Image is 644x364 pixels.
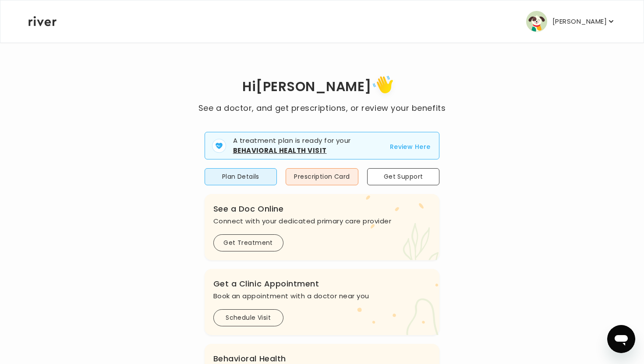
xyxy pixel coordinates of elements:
button: Review Here [390,141,431,152]
p: Connect with your dedicated primary care provider [213,215,431,227]
button: Get Support [367,168,440,185]
iframe: Button to launch messaging window [607,325,635,353]
p: A treatment plan is ready for your [233,136,379,155]
button: Prescription Card [286,168,358,185]
h1: Hi [PERSON_NAME] [198,73,446,102]
h3: See a Doc Online [213,203,431,215]
p: Book an appointment with a doctor near you [213,290,431,302]
p: [PERSON_NAME] [552,15,607,28]
button: Schedule Visit [213,309,283,326]
button: user avatar[PERSON_NAME] [526,11,616,32]
p: See a doctor, and get prescriptions, or review your benefits [198,102,446,114]
img: user avatar [526,11,547,32]
button: Plan Details [205,168,277,185]
button: Get Treatment [213,234,283,251]
strong: Behavioral Health Visit [233,146,327,155]
h3: Get a Clinic Appointment [213,278,431,290]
